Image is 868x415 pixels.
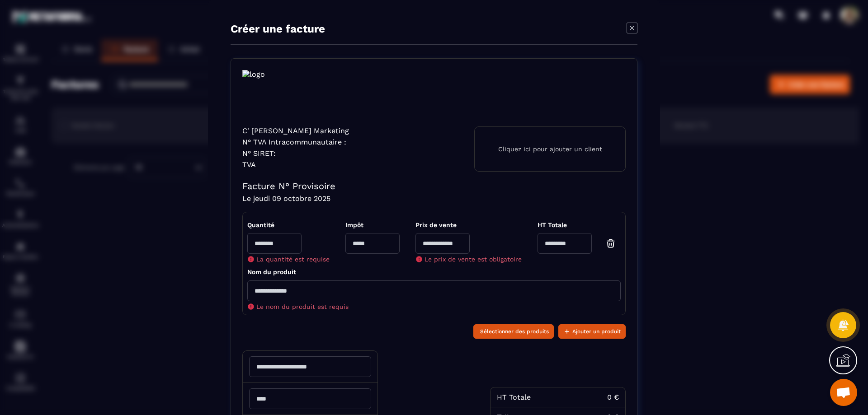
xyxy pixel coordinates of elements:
[830,379,857,406] div: Ouvrir le chat
[425,256,522,263] span: Le prix de vente est obligatoire
[247,268,296,275] span: Nom du produit
[256,256,330,263] span: La quantité est requise
[242,181,626,191] h4: Facture N° Provisoire
[231,23,325,35] p: Créer une facture
[415,221,522,228] span: Prix de vente
[480,327,549,336] span: Sélectionner des produits
[242,138,349,146] p: N° TVA Intracommunautaire :
[498,145,602,153] p: Cliquez ici pour ajouter un client
[242,194,626,203] h4: Le jeudi 09 octobre 2025
[242,126,349,135] p: C' [PERSON_NAME] Marketing
[256,303,349,310] span: Le nom du produit est requis
[345,221,400,228] span: Impôt
[497,393,531,401] div: HT Totale
[558,324,626,339] button: Ajouter un produit
[242,70,355,126] img: logo
[247,221,330,228] span: Quantité
[242,149,349,158] p: N° SIRET:
[473,324,554,339] button: Sélectionner des produits
[607,393,619,401] div: 0 €
[538,221,621,228] span: HT Totale
[572,327,621,336] span: Ajouter un produit
[242,160,349,169] p: TVA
